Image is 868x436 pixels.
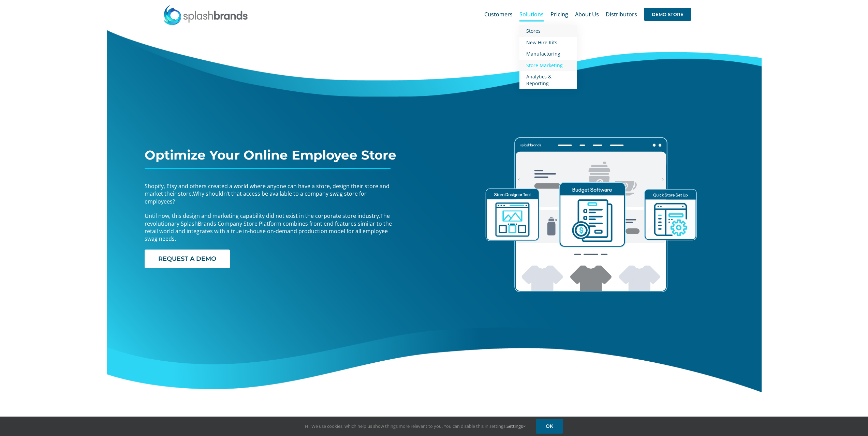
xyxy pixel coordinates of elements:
[145,212,380,220] span: Until now, this design and marketing capability did not exist in the corporate store industry.
[145,212,392,242] span: The revolutionary SplashBrands Company Store Platform combines front end features similar to the ...
[519,60,577,71] a: Store Marketing
[526,50,560,57] span: Manufacturing
[519,71,577,89] a: Analytics & Reporting
[506,423,526,429] a: Settings
[145,190,367,205] span: Why shouldn’t that access be available to a company swag store for employees?
[484,3,691,25] nav: Main Menu
[526,73,551,87] span: Analytics & Reporting
[158,255,216,262] span: REQUEST A DEMO
[550,12,568,17] span: Pricing
[163,5,248,25] img: SplashBrands.com Logo
[526,62,563,69] span: Store Marketing
[519,12,544,17] span: Solutions
[644,8,691,21] span: DEMO STORE
[606,3,637,25] a: Distributors
[519,48,577,60] a: Manufacturing
[484,3,513,25] a: Customers
[145,182,389,197] span: Shopify, Etsy and others created a world where anyone can have a store, design their store and ma...
[550,3,568,25] a: Pricing
[145,147,396,163] span: Optimize Your Online Employee Store
[644,3,691,25] a: DEMO STORE
[519,25,577,37] a: Stores
[519,37,577,48] a: New Hire Kits
[575,12,599,17] span: About Us
[526,28,541,34] span: Stores
[526,39,557,46] span: New Hire Kits
[305,423,526,429] span: Hi! We use cookies, which help us show things more relevant to you. You can disable this in setti...
[145,250,230,268] a: REQUEST A DEMO
[484,12,513,17] span: Customers
[536,419,563,434] a: OK
[606,12,637,17] span: Distributors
